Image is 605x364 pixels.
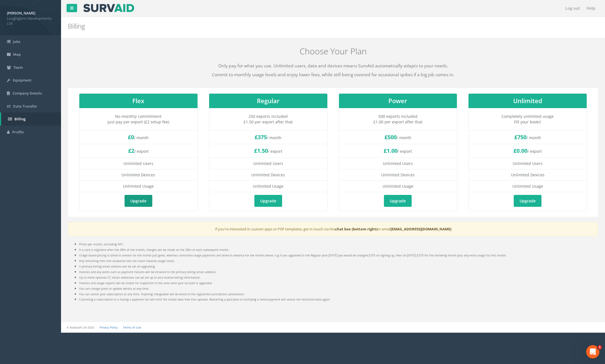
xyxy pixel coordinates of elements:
li: / month [339,130,457,144]
small: A primary billing email address will be set on upgrading. [79,264,156,268]
li: / export [339,144,457,158]
span: £500 [384,133,397,141]
li: / month [209,130,327,144]
li: / month [469,130,587,144]
a: Billing [1,113,61,126]
span: £0.00 [513,147,527,154]
li: 500 exports included £1.00 per export after that [339,108,457,130]
small: Usage based pricing is billed in arrears for the month just gone, whereas commited usage payments... [79,253,507,257]
span: £1.00 [384,147,398,154]
li: Unlimited Devices [469,169,587,180]
li: / export [209,144,327,158]
small: You can change plans or update details at any time. [79,287,149,291]
a: Upgrade [384,195,412,207]
a: [EMAIL_ADDRESS][DOMAIN_NAME] [391,226,451,231]
small: Only pay for what you use. Unlimited users, data and devices means SurvAid automatically adapts t... [218,63,448,69]
li: Unlimited Usage [469,180,587,192]
small: You can cancel your subscription at any time. Anything chargeable will be billed to the registere... [79,292,245,296]
span: Company Details [12,91,42,96]
li: / export [469,144,587,158]
h2: Billing [68,22,508,30]
span: Equipment [13,78,31,83]
small: Invoices and any alerts such as payment failures will be emailed to the primary billing email add... [79,270,216,274]
small: Cancelling a subscription or a having a payment fail will limit the visible data free trial uploa... [79,297,331,301]
li: Unlimited Usage [209,180,327,192]
li: Unlimited [469,93,587,108]
a: Upgrade [254,195,282,207]
a: Upgrade [125,195,152,207]
li: Unlimited Users [79,158,198,169]
small: Commit to monthly usage levels and enjoy lower fees, while still being covered for occasional spi... [212,72,454,78]
span: Billing [14,116,26,121]
li: / month [79,130,198,144]
small: Any remaining free trial allowance will not count towards usage totals. [79,259,175,263]
iframe: Intercom live chat [586,345,599,358]
span: Data Transfer [13,104,37,109]
span: £0 [128,133,134,141]
li: Unlimited Devices [339,169,457,180]
small: If a card is registerd after the 28th of the month, charges will be made on the 28th of each subs... [79,248,229,252]
h1: Choose Your Plan [72,47,594,56]
li: 250 exports included £1.50 per export after that [209,108,327,130]
li: Regular [209,93,327,108]
li: Unlimited Users [469,158,587,169]
small: Prices per month, excluding VAT. [79,242,124,246]
li: Unlimited Usage [339,180,457,192]
span: £750 [514,133,526,141]
span: Profile [12,129,24,134]
span: Jobs [13,39,20,44]
li: Power [339,93,457,108]
a: Privacy Policy [100,325,118,329]
li: Flex [79,93,198,108]
span: £375 [255,133,267,141]
span: Map [13,52,21,57]
span: Loughglynn Developments Ltd [7,16,54,26]
small: Invoices and usage reports will be visible for inspection in this area once your account is upgra... [79,281,212,285]
li: / export [79,144,198,158]
small: © Kullasoft Ltd 2025 [67,325,94,329]
div: If you're interested in custom apps or PDF templates, get in touch via the or email [68,222,598,236]
li: Unlimited Users [209,158,327,169]
a: Terms of Use [123,325,141,329]
small: Up to three optional CC email addresses can be set up to also receive billing information. [79,276,201,279]
a: chat box (bottom right) [335,226,377,231]
li: Unlimited Devices [79,169,198,180]
span: 1 [598,345,602,350]
li: No monthly commitment Just pay per export (£2 setup fee) [79,108,198,130]
strong: [PERSON_NAME] [7,11,35,16]
li: Unlimited Devices [209,169,327,180]
span: £1.50 [254,147,268,154]
a: [PERSON_NAME] Loughglynn Developments Ltd [7,9,54,26]
span: £2 [128,147,134,154]
span: Team [13,65,23,70]
a: Upgrade [514,195,541,207]
li: Unlimited Users [339,158,457,169]
li: Unlimited Usage [79,180,198,192]
li: Completely unlimited usage Fill your boots! [469,108,587,130]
